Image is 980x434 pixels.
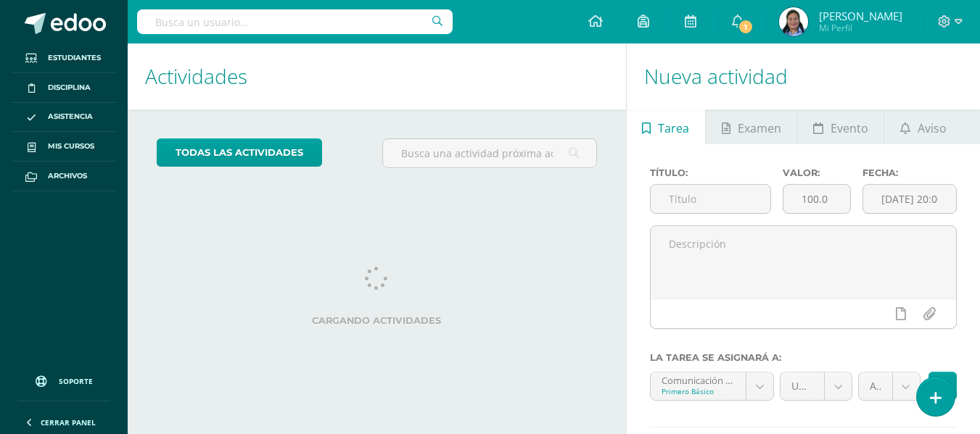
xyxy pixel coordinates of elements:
a: Mis cursos [12,132,116,162]
a: Asistencia [12,103,116,133]
a: Examen [706,109,796,144]
label: Fecha: [862,167,957,178]
div: Comunicación y Lenguaje Idioma Español '1.3' [662,372,736,386]
a: todas las Actividades [157,138,322,167]
label: Valor: [783,167,851,178]
span: Unidad 3 [791,372,813,400]
label: La tarea se asignará a: [650,352,957,363]
a: Evento [797,109,884,144]
span: Asistencia [48,111,93,122]
a: Estudiantes [12,43,116,73]
span: 1 [738,19,754,35]
span: Estudiantes [48,52,101,64]
span: Soporte [59,376,93,386]
span: Evento [831,111,868,146]
input: Puntos máximos [783,185,850,213]
span: Mi Perfil [819,22,902,34]
a: Unidad 3 [781,372,852,400]
label: Título: [650,167,771,178]
span: Disciplina [48,82,91,93]
span: Aviso [918,111,947,146]
span: Archivos [48,170,87,182]
span: Examen [738,111,781,146]
input: Busca una actividad próxima aquí... [383,139,596,167]
input: Título [651,185,770,213]
a: Comunicación y Lenguaje Idioma Español '1.3'Primero Básico [651,372,774,400]
span: [PERSON_NAME] [819,9,902,23]
span: ACTITUDINAL (15.0pts) [870,372,881,400]
img: 7789f009e13315f724d5653bd3ad03c2.png [779,7,808,36]
div: Primero Básico [662,386,736,396]
span: Tarea [658,111,689,146]
span: Mis cursos [48,141,94,152]
a: Soporte [17,362,110,397]
h1: Nueva actividad [644,43,963,109]
a: Archivos [12,162,116,191]
span: Cerrar panel [41,417,96,427]
label: Cargando actividades [157,315,597,326]
a: Aviso [884,109,962,144]
input: Fecha de entrega [863,185,956,213]
a: Tarea [627,109,705,144]
a: Disciplina [12,73,116,103]
input: Busca un usuario... [137,9,453,34]
h1: Actividades [145,43,609,109]
a: ACTITUDINAL (15.0pts) [859,372,920,400]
